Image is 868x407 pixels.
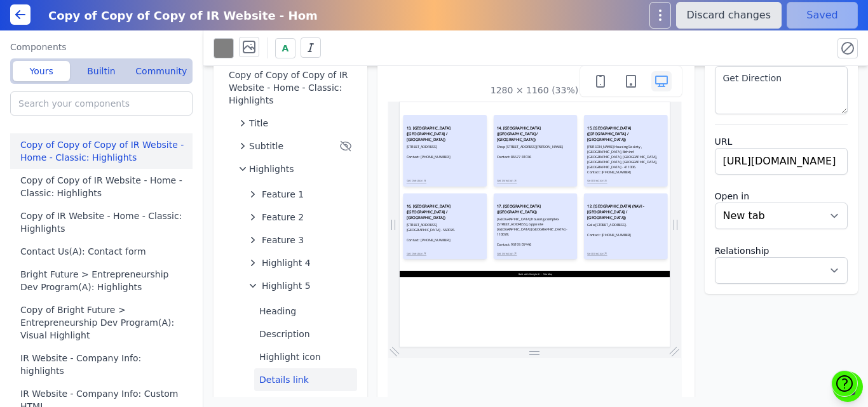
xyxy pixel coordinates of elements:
button: Contact Us(A): Contact form [10,240,198,263]
span: A [282,42,289,55]
button: Copy of Copy of IR Website - Home - Classic: Highlights [10,169,198,204]
button: Copy of IR Website - Home - Classic: Highlights [10,204,198,240]
a: Get Direction [562,229,622,242]
h3: 15. [GEOGRAPHIC_DATA] ([GEOGRAPHIC_DATA] / [GEOGRAPHIC_DATA]) [562,69,793,120]
button: Highlight 5 [244,274,357,297]
button: Discard changes [676,2,782,29]
iframe: Preview [400,102,671,348]
button: Desktop [651,71,672,91]
button: Italics [301,37,321,58]
button: Details link [254,368,357,391]
button: Yours [13,61,70,81]
h3: 14. [GEOGRAPHIC_DATA] ([GEOGRAPHIC_DATA] / [GEOGRAPHIC_DATA]) [292,69,522,120]
button: Feature 3 [244,229,357,251]
span: Subtitle [249,140,283,152]
h3: 17. [GEOGRAPHIC_DATA] ([GEOGRAPHIC_DATA]) [292,304,522,338]
button: Highlights [234,157,357,180]
span: Feature 2 [262,211,304,224]
button: Reset all styles [837,38,858,58]
label: Components [10,41,193,53]
span: Feature 3 [262,234,304,246]
button: Background image [239,37,259,57]
input: https://example.com [715,148,848,175]
span: Feature 1 [262,188,304,201]
button: Builtin [72,61,130,81]
a: Get Direction [292,229,351,242]
button: Mobile [590,71,611,91]
button: Saved [787,2,858,29]
button: Description [254,323,357,345]
span: Highlights [249,163,294,175]
p: [PERSON_NAME] Housing Society , [GEOGRAPHIC_DATA], Behind [GEOGRAPHIC_DATA], [GEOGRAPHIC_DATA], [... [562,125,793,217]
button: Highlight icon [254,345,357,368]
span: Title [249,117,268,130]
button: Highlight 4 [244,251,357,274]
span: Highlight 5 [262,279,311,292]
button: Copy of Copy of Copy of IR Website - Home - Classic: Highlights [10,133,198,169]
button: Subtitle [234,135,357,157]
button: IR Website - Company Info: highlights [10,347,198,382]
span: Highlight 4 [262,257,311,269]
label: Open in [715,190,848,203]
input: Search your components [10,91,193,116]
button: Copy of Copy of Copy of IR Website - Home - Classic: Highlights [224,63,357,112]
label: Relationship [715,244,848,257]
button: Community [133,61,190,81]
p: Gala [STREET_ADDRESS]. Contact: [PHONE_NUMBER] [562,360,793,406]
button: Copy of Bright Future > Entrepreneurship Dev Program(A): Visual Highlight [10,298,198,347]
button: Heading [254,300,357,323]
div: 1280 × 1160 (33%) [491,84,578,97]
button: Feature 1 [244,183,357,206]
h3: 12. [GEOGRAPHIC_DATA] (NAVI - [GEOGRAPHIC_DATA] / [GEOGRAPHIC_DATA]) [562,304,793,355]
button: Feature 2 [244,206,357,229]
button: Tablet [621,71,641,91]
button: A [275,38,295,58]
button: Bright Future > Entrepreneurship Dev Program(A): Highlights [10,263,198,298]
button: Title [234,112,357,135]
p: Shop [STREET_ADDRESS][PERSON_NAME]. Contact: 86577 81036 [292,125,522,186]
button: Background color [214,38,234,58]
h3: 16. [GEOGRAPHIC_DATA] ([GEOGRAPHIC_DATA] / [GEOGRAPHIC_DATA]) [20,304,251,355]
label: URL [715,135,848,148]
